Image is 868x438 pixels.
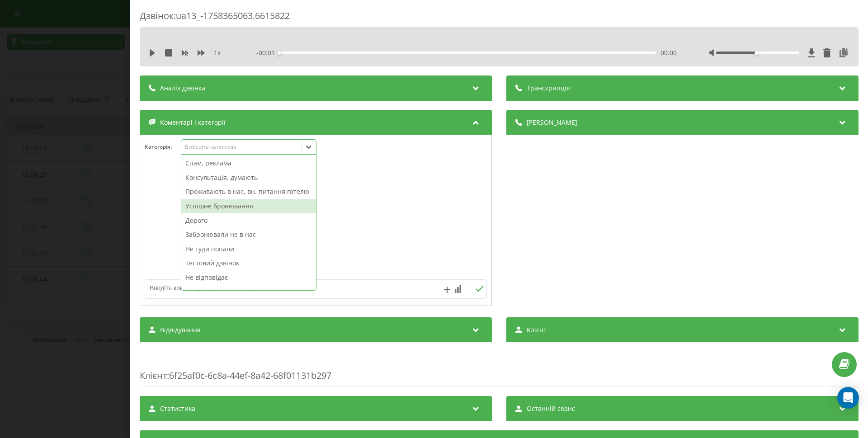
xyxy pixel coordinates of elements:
[660,48,677,57] span: 00:00
[181,199,316,213] div: Успішне бронювання
[160,404,195,413] span: Статистика
[140,351,859,387] div: : 6f25af0c-6c8a-44ef-8a42-68f01131b297
[527,325,547,334] span: Клієнт
[181,270,316,285] div: Не відповідає
[256,48,279,57] span: - 00:01
[837,387,859,409] div: Open Intercom Messenger
[181,170,316,185] div: Консультація, думають
[527,84,570,93] span: Транскрипція
[160,84,205,93] span: Аналіз дзвінка
[181,156,316,170] div: Спам, реклама
[140,9,859,27] div: Дзвінок : ua13_-1758365063.6615822
[145,144,181,150] h4: Категорія :
[181,227,316,242] div: Забронювали не в нас
[755,51,759,55] div: Accessibility label
[140,369,167,381] span: Клієнт
[160,118,226,127] span: Коментарі і категорії
[160,325,201,334] span: Відвідування
[527,118,577,127] span: [PERSON_NAME]
[214,48,221,57] span: 1 x
[181,242,316,256] div: Не туди попали
[181,213,316,228] div: Дорого
[181,285,316,299] div: Немає вільних номерів
[185,143,298,151] div: Виберіть категорію
[181,256,316,270] div: Тестовий дзвінок
[278,51,281,55] div: Accessibility label
[181,184,316,199] div: Проживають в нас, вн. питання готелю
[527,404,575,413] span: Останній сеанс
